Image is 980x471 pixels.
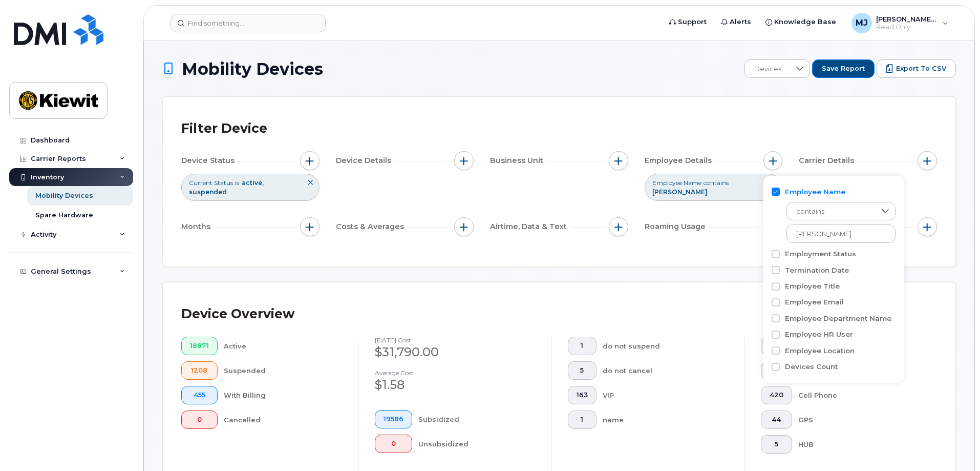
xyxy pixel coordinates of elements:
label: Termination Date [785,265,849,275]
div: Active [224,337,342,355]
span: Employee Name [652,178,701,187]
label: Employee Title [785,281,840,291]
div: VIP [603,386,728,404]
h4: Average cost [375,370,535,376]
span: Airtime, Data & Text [490,221,570,232]
button: 1 [568,337,596,355]
span: Mobility Devices [182,60,323,78]
span: 1 [577,342,588,350]
span: Devices [745,60,791,78]
label: Employee Email [785,297,844,307]
button: 1208 [181,361,218,380]
button: 11 [761,337,792,355]
button: Export to CSV [877,59,956,78]
div: Filter Device [181,115,267,142]
div: do not cancel [603,361,728,380]
span: 44 [770,416,783,424]
div: Device Overview [181,301,294,327]
span: Save Report [822,64,865,73]
h4: [DATE] cost [375,337,535,343]
div: $31,790.00 [375,343,535,361]
span: is [235,178,239,187]
span: [PERSON_NAME] [652,188,708,196]
span: contains [704,178,729,187]
span: 0 [384,440,403,448]
button: 0 [375,435,412,453]
button: 44 [761,411,792,429]
span: Roaming Usage [645,221,709,232]
span: Business Unit [490,155,546,166]
div: Subsidized [418,410,535,428]
span: Costs & Averages [336,221,407,232]
label: Employee HR User [785,330,853,339]
span: contains [787,202,876,221]
button: 19586 [375,410,412,428]
span: Employee Details [645,155,715,166]
button: 5 [568,361,596,380]
span: Months [181,221,214,232]
label: Employee Name [785,187,845,197]
span: 455 [190,391,209,399]
button: Save Report [812,59,875,78]
span: 0 [190,416,209,424]
label: Employee Department Name [785,314,891,323]
input: Enter Value [786,224,896,243]
span: Current Status [189,178,233,187]
span: Device Status [181,155,238,166]
div: Suspended [224,361,342,380]
span: Device Details [336,155,394,166]
div: $1.58 [375,376,535,394]
span: 163 [577,391,588,399]
iframe: Messenger Launcher [935,426,972,463]
span: 1 [577,416,588,424]
button: 98 [761,361,792,380]
div: name [603,411,728,429]
label: Devices Count [785,362,838,372]
span: suspended [189,188,227,196]
span: Export to CSV [896,64,946,73]
div: do not suspend [603,337,728,355]
button: 420 [761,386,792,404]
label: Employment Status [785,249,856,259]
div: GPS [798,411,921,429]
label: Employee Location [785,346,855,356]
div: HUB [798,435,921,454]
div: Unsubsidized [418,435,535,453]
button: 455 [181,386,218,404]
button: 18871 [181,337,218,355]
span: 18871 [190,342,209,350]
div: With Billing [224,386,342,404]
div: Cell Phone [798,386,921,404]
span: 420 [770,391,783,399]
div: Cancelled [224,411,342,429]
button: 5 [761,435,792,454]
button: 0 [181,411,218,429]
span: 5 [770,440,783,448]
span: active [242,179,264,187]
span: 19586 [384,415,403,423]
span: 5 [577,366,588,375]
span: 1208 [190,366,209,375]
button: 1 [568,411,596,429]
button: 163 [568,386,596,404]
span: Carrier Details [799,155,857,166]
